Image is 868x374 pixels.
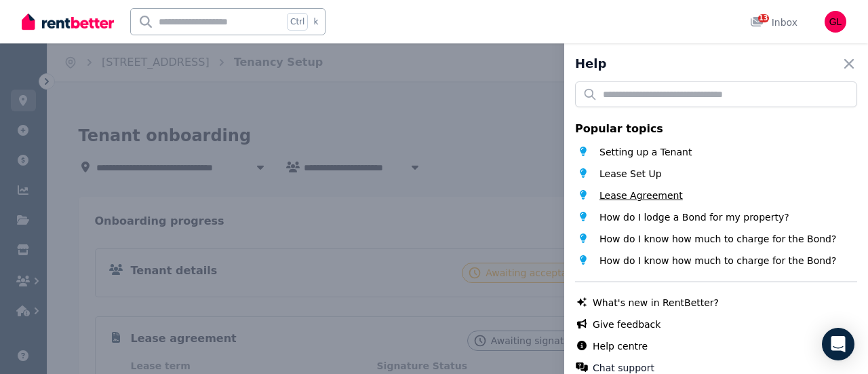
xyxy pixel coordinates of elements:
span: Setting up a Tenant [599,145,692,159]
h2: Help [575,54,606,73]
a: Give feedback [593,318,660,331]
span: How do I know how much to charge for the Bond? [599,232,836,246]
span: How do I lodge a Bond for my property? [599,210,789,224]
div: Open Intercom Messenger [822,328,854,360]
span: How do I know how much to charge for the Bond? [599,254,836,267]
p: Popular topics [575,121,857,137]
a: What's new in RentBetter? [593,296,719,310]
a: Help centre [593,339,648,353]
span: Lease Agreement [599,189,683,202]
span: Lease Set Up [599,167,662,181]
